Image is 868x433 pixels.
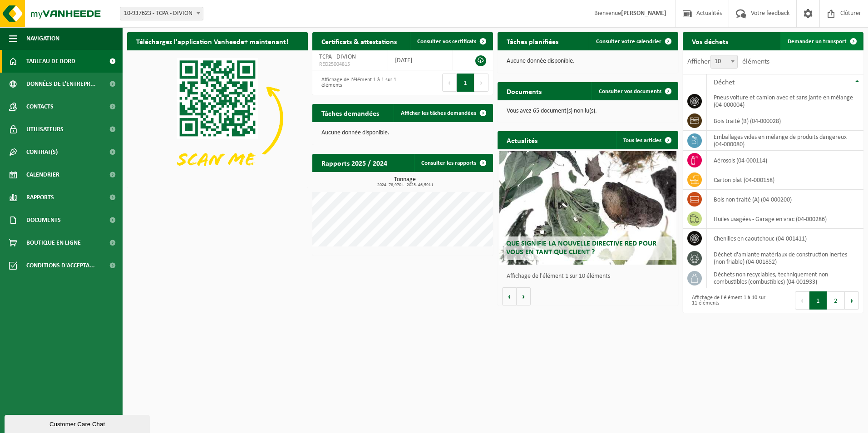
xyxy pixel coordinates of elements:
a: Tous les articles [616,131,677,149]
td: emballages vides en mélange de produits dangereux (04-000080) [707,131,863,151]
a: Consulter vos certificats [410,32,492,50]
button: Next [474,74,488,92]
h2: Certificats & attestations [312,32,406,50]
span: Déchet [714,79,735,86]
h2: Actualités [498,131,547,149]
td: bois non traité (A) (04-000200) [707,190,863,209]
img: Download de VHEPlus App [127,50,308,186]
iframe: chat widget [5,413,152,433]
div: Affichage de l'élément 1 à 1 sur 1 éléments [317,73,398,93]
span: Rapports [26,186,54,209]
span: Utilisateurs [26,118,64,141]
button: 1 [809,291,827,310]
a: Consulter vos documents [592,82,677,100]
span: Demander un transport [788,39,847,44]
span: 10 [710,55,738,69]
span: Conditions d'accepta... [26,254,95,277]
td: huiles usagées - Garage en vrac (04-000286) [707,209,863,229]
span: Contacts [26,95,54,118]
span: RED25004815 [319,61,381,68]
button: 2 [827,291,845,310]
label: Afficher éléments [687,58,769,65]
span: Que signifie la nouvelle directive RED pour vous en tant que client ? [506,240,656,256]
span: TCPA - DIVION [319,54,356,60]
div: Affichage de l'élément 1 à 10 sur 11 éléments [687,290,769,310]
span: Afficher les tâches demandées [401,110,476,116]
span: 2024: 78,970 t - 2025: 46,591 t [317,183,493,187]
a: Que signifie la nouvelle directive RED pour vous en tant que client ? [499,151,676,265]
a: Consulter les rapports [414,154,492,172]
span: Calendrier [26,163,59,186]
button: Next [845,291,859,310]
p: Affichage de l'élément 1 sur 10 éléments [507,273,674,280]
a: Demander un transport [780,32,863,50]
h2: Vos déchets [683,32,737,50]
span: 10-937623 - TCPA - DIVION [120,7,203,20]
p: Aucune donnée disponible. [321,130,484,136]
h3: Tonnage [317,177,493,187]
button: Vorige [502,287,517,305]
td: déchet d'amiante matériaux de construction inertes (non friable) (04-001852) [707,248,863,268]
td: pneus voiture et camion avec et sans jante en mélange (04-000004) [707,91,863,111]
strong: [PERSON_NAME] [621,10,666,17]
button: Previous [442,74,457,92]
a: Consulter votre calendrier [589,32,677,50]
span: Consulter vos certificats [417,39,476,44]
span: Contrat(s) [26,141,58,163]
span: 10 [711,55,737,68]
td: carton plat (04-000158) [707,170,863,190]
span: 10-937623 - TCPA - DIVION [120,7,203,20]
td: déchets non recyclables, techniquement non combustibles (combustibles) (04-001933) [707,268,863,288]
td: [DATE] [388,50,454,70]
span: Consulter vos documents [599,89,661,94]
button: 1 [457,74,474,92]
span: Boutique en ligne [26,231,81,254]
h2: Rapports 2025 / 2024 [312,154,396,172]
h2: Téléchargez l'application Vanheede+ maintenant! [127,32,297,50]
span: Consulter votre calendrier [596,39,661,44]
span: Navigation [26,27,59,50]
td: chenilles en caoutchouc (04-001411) [707,229,863,248]
h2: Documents [498,82,551,100]
button: Previous [795,291,809,310]
span: Tableau de bord [26,50,75,73]
a: Afficher les tâches demandées [394,104,492,122]
td: bois traité (B) (04-000028) [707,111,863,131]
span: Documents [26,209,61,231]
h2: Tâches demandées [312,104,388,122]
span: Données de l'entrepr... [26,73,96,95]
h2: Tâches planifiées [498,32,567,50]
p: Aucune donnée disponible. [507,58,669,64]
p: Vous avez 65 document(s) non lu(s). [507,108,669,114]
button: Volgende [517,287,531,305]
td: aérosols (04-000114) [707,151,863,170]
